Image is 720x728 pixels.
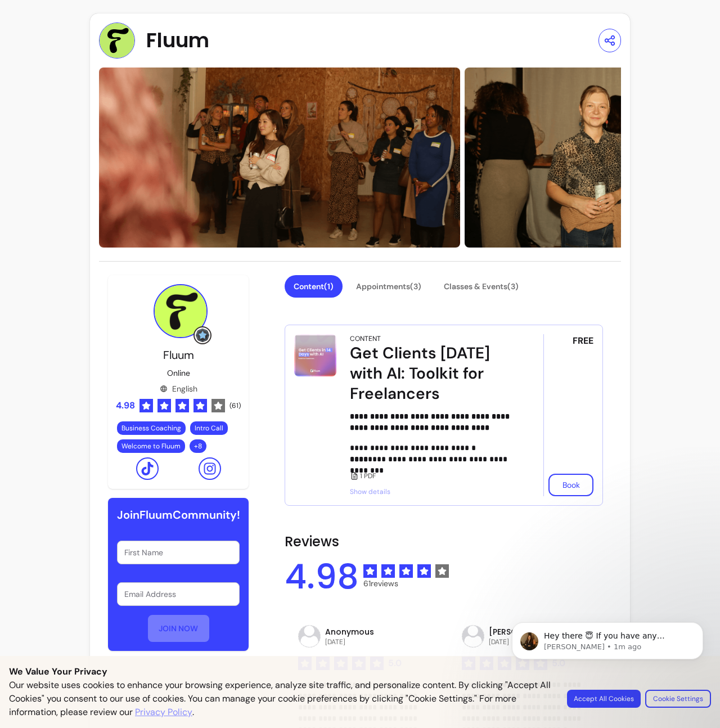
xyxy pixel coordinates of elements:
p: Anonymous [325,626,374,637]
h6: Join Fluum Community! [117,507,240,523]
span: Welcome to Fluum [121,442,181,451]
p: Our website uses cookies to enhance your browsing experience, analyze site traffic, and personali... [9,678,553,719]
img: https://d22cr2pskkweo8.cloudfront.net/bebc8608-c9bb-47e6-9180-4ba40991fc76 [99,68,460,248]
span: ( 61 ) [229,401,241,410]
a: Privacy Policy [135,705,192,719]
button: Content(1) [285,275,343,298]
span: 61 reviews [363,578,449,589]
span: Fluum [163,348,194,362]
span: + 8 [192,442,204,451]
button: Appointments(3) [347,275,430,298]
span: Fluum [146,29,209,52]
img: Provider image [154,284,208,338]
iframe: Intercom notifications message [495,599,720,722]
p: [DATE] [325,637,374,646]
input: First Name [124,547,232,558]
p: Online [167,367,190,379]
img: Provider image [99,23,135,59]
input: Email Address [124,588,232,600]
span: Intro Call [195,424,223,433]
img: Get Clients in 14 Days with AI: Toolkit for Freelancers [294,334,336,376]
div: Content [350,334,381,343]
span: 4.98 [116,399,135,412]
img: avatar [462,626,484,647]
button: Book [548,474,593,496]
p: [PERSON_NAME] [489,626,556,637]
div: 1 PDF [350,471,512,480]
button: Classes & Events(3) [435,275,528,298]
div: English [160,383,197,394]
img: Grow [196,329,209,342]
span: Show details [350,487,512,496]
span: 4.98 [285,560,359,594]
img: avatar [299,626,320,647]
p: We Value Your Privacy [9,665,711,678]
h2: Reviews [285,533,603,551]
p: [DATE] [489,637,556,646]
div: Get Clients [DATE] with AI: Toolkit for Freelancers [350,343,512,404]
div: FREE [543,334,593,496]
span: Business Coaching [121,424,181,433]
